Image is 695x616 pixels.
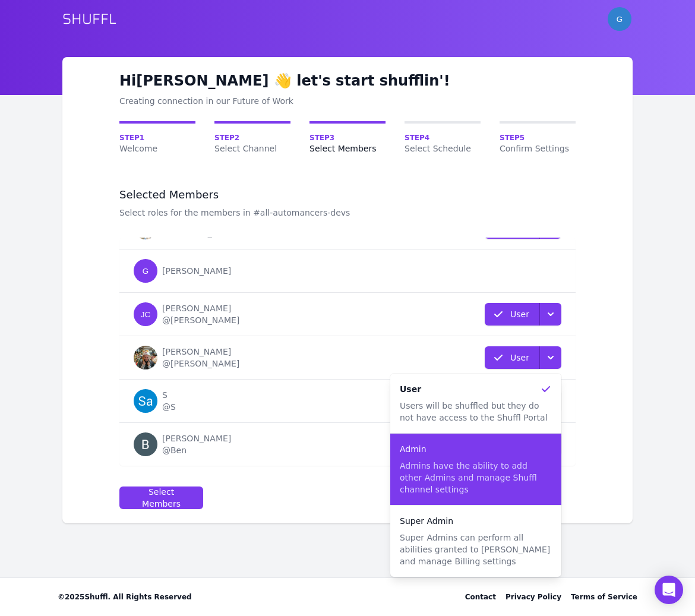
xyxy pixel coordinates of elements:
[465,592,496,602] div: Contact
[119,207,350,219] p: Select roles for the members in #all-automancers-devs
[309,133,386,143] span: Step 3
[162,302,239,314] div: [PERSON_NAME]
[162,314,239,326] div: @[PERSON_NAME]
[571,592,637,602] a: Terms of Service
[134,346,157,369] img: Robert Kolsek
[400,400,552,424] p: Users will be shuffled but they do not have access to the Shuffl Portal
[309,143,386,154] span: Select Members
[162,346,239,358] div: [PERSON_NAME]
[162,265,231,277] div: [PERSON_NAME]
[506,592,561,602] a: Privacy Policy
[510,308,529,320] p: User
[119,188,350,202] h3: Selected Members
[134,259,157,283] div: Graham
[134,389,157,413] img: S
[400,515,453,527] p: Super Admin
[58,592,192,602] span: © 2025 Shuffl. All Rights Reserved
[62,10,116,29] a: SHUFFL
[119,121,576,154] nav: Onboarding
[400,460,552,495] p: Admins have the ability to add other Admins and manage Shuffl channel settings
[214,121,290,154] a: Step2Select Channel
[141,310,150,319] span: JC
[400,383,421,395] p: User
[500,133,576,143] span: Step 5
[214,143,290,154] span: Select Channel
[617,15,623,24] span: G
[500,143,576,154] span: Confirm Settings
[134,432,157,456] img: Thian Lian Ben
[134,302,157,326] div: Jayson Custodio
[606,6,633,32] button: User menu
[162,389,176,401] div: S
[405,133,481,143] span: Step 4
[309,121,386,154] a: Step3Select Members
[400,443,427,455] p: Admin
[214,133,290,143] span: Step 2
[143,267,149,276] span: G
[119,143,195,154] span: Welcome
[655,576,683,604] div: Open Intercom Messenger
[162,401,176,413] div: @S
[162,358,239,369] div: @[PERSON_NAME]
[510,352,529,364] p: User
[119,95,576,107] div: Creating connection in our Future of Work
[274,72,292,89] span: emoji wave
[405,143,481,154] span: Select Schedule
[400,532,552,567] p: Super Admins can perform all abilities granted to [PERSON_NAME] and manage Billing settings
[608,7,631,31] div: Graham
[162,444,231,456] div: @Ben
[162,432,231,444] div: [PERSON_NAME]
[119,71,576,90] h1: Hi [PERSON_NAME] let's start shufflin'!
[119,487,203,509] button: Select Members
[129,486,193,510] div: Select Members
[119,133,195,143] span: Step 1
